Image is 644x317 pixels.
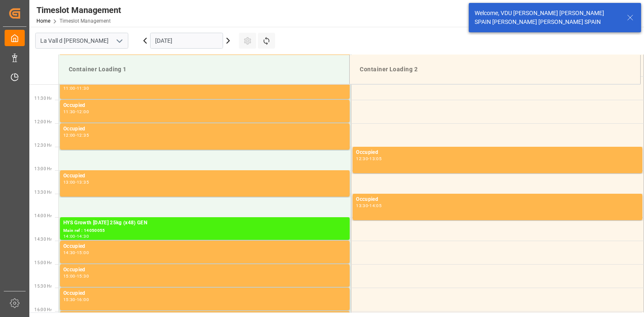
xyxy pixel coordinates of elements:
[34,260,52,265] span: 15:00 Hr
[34,96,52,101] span: 11:30 Hr
[75,298,77,301] div: -
[475,9,619,26] div: Welcome, VDU [PERSON_NAME] [PERSON_NAME] SPAIN [PERSON_NAME] [PERSON_NAME] SPAIN
[34,190,52,195] span: 13:30 Hr
[63,227,346,234] div: Main ref : 14050055
[63,101,346,110] div: Occupied
[34,284,52,288] span: 15:30 Hr
[63,274,75,278] div: 15:00
[77,86,89,90] div: 11:30
[36,4,121,16] div: Timeslot Management
[34,307,52,312] span: 16:00 Hr
[77,251,89,255] div: 15:00
[63,298,75,301] div: 15:30
[63,55,346,63] div: Occupied
[35,33,128,49] input: Type to search/select
[34,237,52,242] span: 14:30 Hr
[75,234,77,238] div: -
[356,157,368,161] div: 12:30
[356,62,634,77] div: Container Loading 2
[63,289,346,298] div: Occupied
[368,204,369,208] div: -
[34,120,52,124] span: 12:00 Hr
[75,180,77,184] div: -
[368,157,369,161] div: -
[113,34,125,47] button: open menu
[63,234,75,238] div: 14:00
[77,110,89,114] div: 12:00
[63,125,346,133] div: Occupied
[75,251,77,255] div: -
[77,234,89,238] div: 14:30
[34,166,52,171] span: 13:00 Hr
[77,180,89,184] div: 13:35
[77,298,89,301] div: 16:00
[356,195,639,204] div: Occupied
[63,251,75,255] div: 14:30
[75,86,77,90] div: -
[75,133,77,137] div: -
[63,110,75,114] div: 11:30
[63,219,346,227] div: HYS Growth [DATE] 25kg (x48) GEN
[369,157,382,161] div: 13:05
[63,86,75,90] div: 11:00
[65,62,343,77] div: Container Loading 1
[34,143,52,148] span: 12:30 Hr
[63,133,75,137] div: 12:00
[75,274,77,278] div: -
[356,204,368,208] div: 13:30
[356,148,639,157] div: Occupied
[63,266,346,274] div: Occupied
[75,110,77,114] div: -
[63,172,346,180] div: Occupied
[150,33,223,49] input: DD.MM.YYYY
[34,213,52,218] span: 14:00 Hr
[77,274,89,278] div: 15:30
[36,18,50,24] a: Home
[63,180,75,184] div: 13:00
[77,133,89,137] div: 12:35
[63,242,346,251] div: Occupied
[369,204,382,208] div: 14:05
